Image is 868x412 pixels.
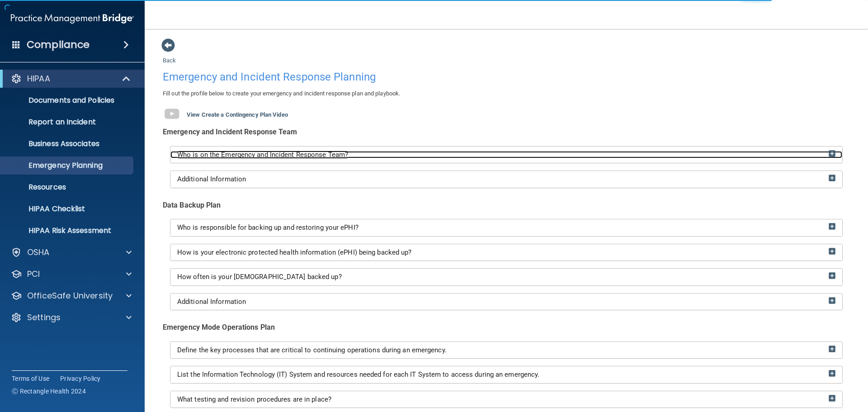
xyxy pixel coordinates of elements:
[11,312,132,323] a: Settings
[177,249,835,256] a: How is your electronic protected health information (ePHI) being backed up?
[177,346,835,354] a: Define the key processes that are critical to continuing operations during an emergency.
[27,312,61,323] p: Settings
[177,273,342,281] span: How often is your [DEMOGRAPHIC_DATA] backed up?
[829,150,835,157] img: ic_add_box.75fa564c.png
[6,183,129,192] p: Resources
[177,370,539,379] span: List the Information Technology (IT) System and resources needed for each IT System to access dur...
[163,71,850,83] h4: Emergency and Incident Response Planning
[163,88,850,99] p: Fill out the profile below to create your emergency and incident response plan and playbook.
[6,204,129,213] p: HIPAA Checklist
[11,269,132,279] a: PCI
[829,346,835,352] img: ic_add_box.75fa564c.png
[829,272,835,279] img: ic_add_box.75fa564c.png
[163,201,221,209] b: Data Backup Plan
[27,290,113,301] p: OfficeSafe University
[11,247,132,258] a: OSHA
[6,96,129,105] p: Documents and Policies
[177,223,359,232] span: Who is responsible for backing up and restoring your ePHI?
[712,348,857,384] iframe: Drift Widget Chat Controller
[27,73,50,84] p: HIPAA
[11,290,132,301] a: OfficeSafe University
[177,396,835,403] a: What testing and revision procedures are in place?
[27,269,40,279] p: PCI
[12,374,49,383] a: Terms of Use
[177,395,331,403] span: What testing and revision procedures are in place?
[177,151,835,159] a: Who is on the Emergency and Incident Response Team?
[829,395,835,402] img: ic_add_box.75fa564c.png
[829,297,835,304] img: ic_add_box.75fa564c.png
[829,223,835,230] img: ic_add_box.75fa564c.png
[163,105,181,123] img: gray_youtube_icon.38fcd6cc.png
[177,175,246,183] span: Additional Information
[11,73,131,84] a: HIPAA
[829,248,835,255] img: ic_add_box.75fa564c.png
[829,175,835,181] img: ic_add_box.75fa564c.png
[60,374,101,383] a: Privacy Policy
[177,371,835,379] a: List the Information Technology (IT) System and resources needed for each IT System to access dur...
[163,46,176,64] a: Back
[177,298,835,306] a: Additional Information
[177,175,835,183] a: Additional Information
[163,128,297,136] b: Emergency and Incident Response Team
[6,139,129,148] p: Business Associates
[177,151,348,159] span: Who is on the Emergency and Incident Response Team?
[177,346,447,354] span: Define the key processes that are critical to continuing operations during an emergency.
[177,298,246,306] span: Additional Information
[6,226,129,235] p: HIPAA Risk Assessment
[27,247,50,258] p: OSHA
[177,224,835,232] a: Who is responsible for backing up and restoring your ePHI?
[6,161,129,170] p: Emergency Planning
[12,387,86,396] span: Ⓒ Rectangle Health 2024
[177,273,835,281] a: How often is your [DEMOGRAPHIC_DATA] backed up?
[11,9,134,28] img: PMB logo
[27,38,90,51] h4: Compliance
[6,118,129,127] p: Report an Incident
[163,323,275,331] b: Emergency Mode Operations Plan
[177,248,412,256] span: How is your electronic protected health information (ePHI) being backed up?
[187,111,288,118] b: View Create a Contingency Plan Video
